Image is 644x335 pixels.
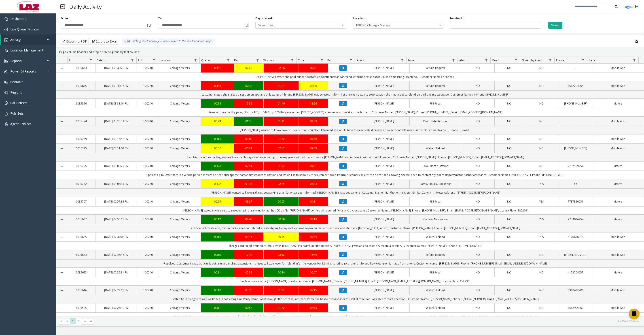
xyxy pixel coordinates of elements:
label: Incident Id [450,16,465,20]
a: YES [527,199,556,204]
a: Chicago Meters [162,84,198,88]
a: NO [464,146,491,150]
a: 00:29 [203,199,231,204]
a: 7737599754 [562,164,589,168]
a: [DATE] 03:49:29 PM [98,66,134,70]
img: 'icon' [4,122,8,126]
span: NO [507,66,511,70]
a: Dur Filter Menu [255,57,261,63]
a: [DATE] 02:57:33 PM [98,199,134,204]
span: Rule Sets [10,111,24,115]
a: Collapse Details [56,66,67,70]
span: NO [539,164,544,168]
a: 01:42 [266,137,296,141]
td: (Spanish Call) . State there is a vehicle parked in from on her house fpr the pass 2 mths w/lots ... [67,171,644,179]
a: [DATE] 03:16:52 PM [98,137,134,141]
a: 18:56 [301,101,326,106]
a: . [562,119,589,123]
a: 100240 [140,182,156,186]
a: NO [497,101,521,106]
a: NO [464,101,491,106]
span: NO [507,182,511,186]
td: [PERSON_NAME] stated she is trying to reset her pin ans she no longer has CC on file. [PERSON_NAM... [67,206,644,215]
a: NO [497,84,521,88]
a: 100240 [140,235,156,239]
a: Issue Filter Menu [451,57,457,63]
a: NO [464,84,491,88]
a: Chicago Meters [162,146,198,150]
span: NO [539,146,544,150]
a: 03:39 [301,119,326,123]
div: 01:35 [237,119,261,123]
a: na [562,182,589,186]
a: 02:25 [266,182,296,186]
img: 'icon' [4,38,8,42]
span: NO [539,137,544,141]
a: NO [497,146,521,150]
a: 100240 [140,199,156,204]
a: [PERSON_NAME] [361,101,407,106]
img: 'icon' [4,17,8,21]
a: 03:18 [301,217,326,221]
button: Export to PDF [61,38,89,45]
a: Collapse Details [56,102,67,106]
a: Collapse Details [56,147,67,150]
a: NO [527,66,556,70]
img: pageIcon [60,1,65,12]
a: [PERSON_NAME] [361,217,407,221]
a: 7734036254 [562,217,589,221]
a: 00:20 [203,164,231,168]
a: Total Filter Menu [319,57,325,63]
span: NO [507,119,511,123]
a: [DATE] 02:47:02 PM [98,235,134,239]
a: 100240 [140,146,156,150]
img: logout [635,4,638,9]
img: 'icon' [4,80,8,84]
a: Collapse Details [56,200,67,204]
a: 00:35 [266,235,296,239]
a: [DATE] 03:26:34 PM [98,119,134,123]
div: 17:32 [237,101,261,106]
span: NO [507,84,511,88]
a: Meters [595,101,641,106]
a: 02:36 [301,84,326,88]
a: NO [527,84,556,88]
span: Call Centers [10,101,28,105]
a: Wallet / Reload [412,146,458,150]
a: 00:14 [203,101,231,106]
div: 00:47 [237,84,261,88]
a: Meters [595,199,641,204]
a: Collapse Details [56,182,67,186]
span: Agent Services [10,122,32,126]
a: [PERSON_NAME] [361,119,407,123]
a: 06:23 [301,182,326,186]
a: [DATE] 03:43:16 PM [98,84,134,88]
a: NO [497,199,521,204]
a: NO [527,119,556,123]
div: 05:58 [301,137,326,141]
div: 02:54 [237,164,261,168]
a: [PERSON_NAME] [361,235,407,239]
a: 100240 [140,217,156,221]
a: NO [464,217,491,221]
a: Lane Filter Menu [631,57,638,63]
a: 02:17 [266,146,296,150]
a: Chicago Meters [162,119,198,123]
div: 00:18 [266,217,296,221]
span: Contacts [10,80,23,84]
span: NO [507,102,511,105]
img: infoIcon.svg [124,40,128,43]
a: Collapse Details [56,120,67,123]
img: 'icon' [4,28,8,31]
a: . [562,66,589,70]
a: [DATE] 02:50:11 PM [98,217,134,221]
label: To [158,16,162,20]
a: [PERSON_NAME] [361,164,407,168]
td: Resolved: granted by pass, ok'd by AEF, cc 0428, zip 60618 - gave info on [STREET_ADDRESS] area m... [67,108,644,116]
span: NO [507,164,511,168]
td: adv she did create acct, but no parking session. stated she was trying to pay and app was sayign ... [67,224,644,232]
img: 'icon' [4,101,8,105]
